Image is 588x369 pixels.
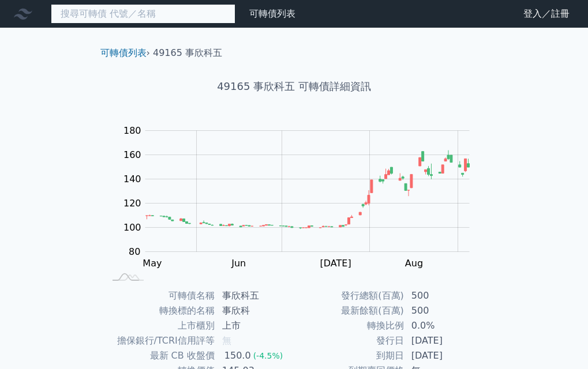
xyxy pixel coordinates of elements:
[222,349,253,363] div: 150.0
[153,46,222,60] li: 49165 事欣科五
[100,47,147,58] a: 可轉債列表
[105,318,215,333] td: 上市櫃別
[123,198,141,209] tspan: 120
[294,333,405,348] td: 發行日
[105,333,215,348] td: 擔保銀行/TCRI信用評等
[105,348,215,363] td: 最新 CB 收盤價
[294,348,405,363] td: 到期日
[514,5,579,23] a: 登入／註冊
[294,288,405,303] td: 發行總額(百萬)
[118,125,487,292] g: Chart
[215,318,294,333] td: 上市
[105,288,215,303] td: 可轉債名稱
[215,303,294,318] td: 事欣科
[91,78,497,95] h1: 49165 事欣科五 可轉債詳細資訊
[405,258,423,269] tspan: Aug
[51,4,235,24] input: 搜尋可轉債 代號／名稱
[100,46,150,60] li: ›
[123,222,141,233] tspan: 100
[405,348,484,363] td: [DATE]
[123,149,141,160] tspan: 160
[222,335,231,346] span: 無
[105,303,215,318] td: 轉換標的名稱
[231,258,246,269] tspan: Jun
[129,246,140,257] tspan: 80
[215,288,294,303] td: 事欣科五
[123,125,141,136] tspan: 180
[249,8,295,19] a: 可轉債列表
[294,303,405,318] td: 最新餘額(百萬)
[294,318,405,333] td: 轉換比例
[123,174,141,184] tspan: 140
[405,288,484,303] td: 500
[405,303,484,318] td: 500
[405,333,484,348] td: [DATE]
[143,258,162,269] tspan: May
[405,318,484,333] td: 0.0%
[320,258,351,269] tspan: [DATE]
[253,351,283,360] span: (-4.5%)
